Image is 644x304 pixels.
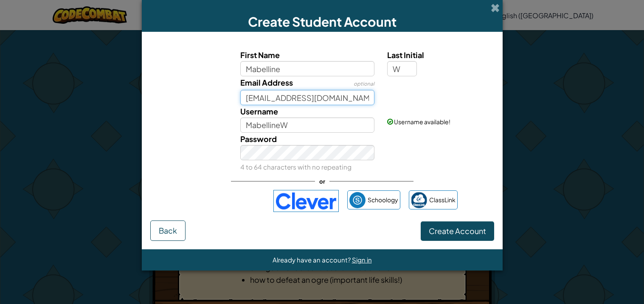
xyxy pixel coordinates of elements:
span: Password [240,134,277,144]
span: optional [354,81,374,87]
span: Create Student Account [248,14,397,30]
small: 4 to 64 characters with no repeating [240,163,352,171]
span: First Name [240,50,280,60]
span: Last Initial [387,50,424,60]
span: Username [240,106,278,116]
img: classlink-logo-small.png [411,192,427,208]
span: Schoology [368,194,398,206]
span: Email Address [240,78,293,87]
img: clever-logo-blue.png [273,190,339,212]
span: Already have an account? [273,256,352,264]
a: Sign in [352,256,372,264]
span: Create Account [429,226,486,236]
span: Username available! [394,118,450,126]
iframe: Sign in with Google Button [183,192,269,210]
span: or [315,175,329,187]
span: Back [159,226,177,235]
img: schoology.png [349,192,366,208]
button: Back [150,220,186,241]
button: Create Account [421,221,494,241]
span: ClassLink [429,194,456,206]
